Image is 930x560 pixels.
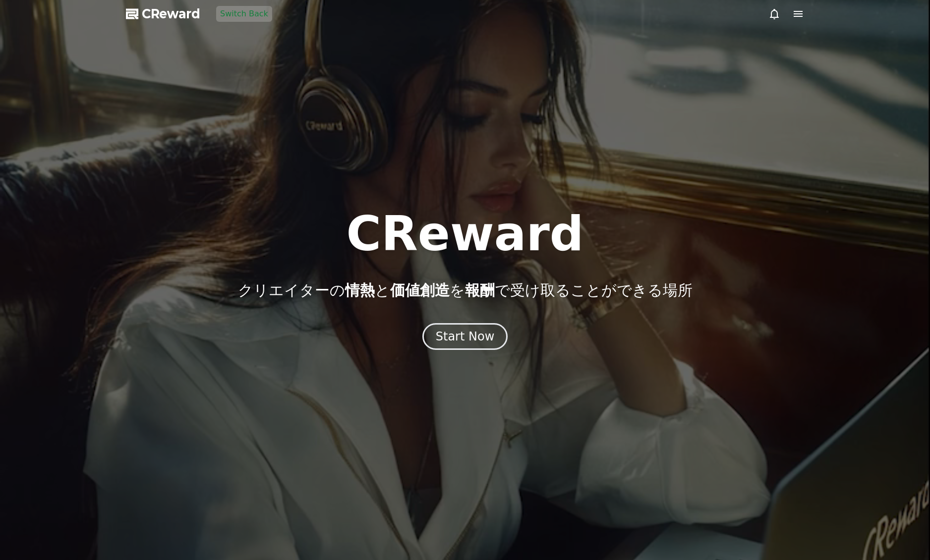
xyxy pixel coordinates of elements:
[216,6,272,22] button: Switch Back
[422,333,508,342] a: Start Now
[345,281,375,299] span: 情熱
[238,281,693,299] p: クリエイターの と を で受け取ることができる場所
[142,6,200,22] span: CReward
[465,281,495,299] span: 報酬
[126,6,200,22] a: CReward
[346,210,583,258] h1: CReward
[422,323,508,350] button: Start Now
[390,281,450,299] span: 価値創造
[436,329,495,344] div: Start Now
